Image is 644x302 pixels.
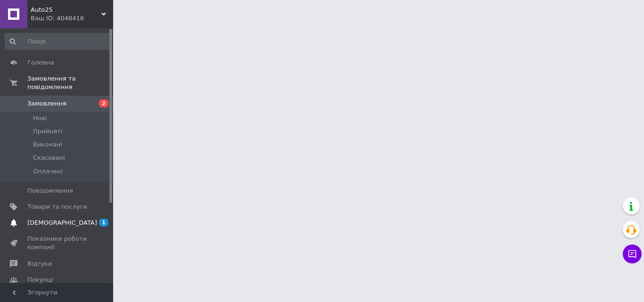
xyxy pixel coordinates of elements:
button: Чат з покупцем [623,245,642,263]
span: Головна [27,58,54,67]
span: Виконані [33,140,62,149]
span: Нові [33,114,47,122]
span: Скасовані [33,154,65,162]
span: 1 [99,219,108,227]
span: 2 [99,99,108,107]
span: Товари та послуги [27,203,87,211]
span: Покупці [27,276,53,284]
span: [DEMOGRAPHIC_DATA] [27,219,97,227]
span: Оплачені [33,167,63,176]
input: Пошук [5,33,111,50]
span: Auto25 [31,6,101,14]
div: Ваш ID: 4048416 [31,14,113,23]
span: Повідомлення [27,187,73,195]
span: Прийняті [33,127,62,136]
span: Замовлення [27,99,66,108]
span: Показники роботи компанії [27,235,87,252]
span: Відгуки [27,260,52,268]
span: Замовлення та повідомлення [27,74,113,91]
